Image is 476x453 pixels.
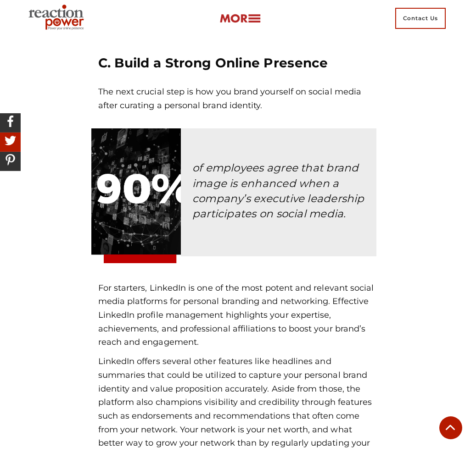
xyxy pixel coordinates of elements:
[98,87,362,110] span: The next crucial step is how you brand yourself on social media after curating a personal brand i...
[192,161,364,220] i: of employees agree that brand image is enhanced when a company’s executive leadership participate...
[25,2,91,35] img: Executive Branding | Personal Branding Agency
[98,283,374,348] span: For starters, LinkedIn is one of the most potent and relevant social media platforms for personal...
[395,8,446,29] span: Contact Us
[98,55,328,71] strong: C. Build a Strong Online Presence
[2,113,18,129] img: Share On Facebook
[2,152,18,168] img: Share On Pinterest
[219,13,261,24] img: more-btn.png
[2,133,18,149] img: Share On Twitter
